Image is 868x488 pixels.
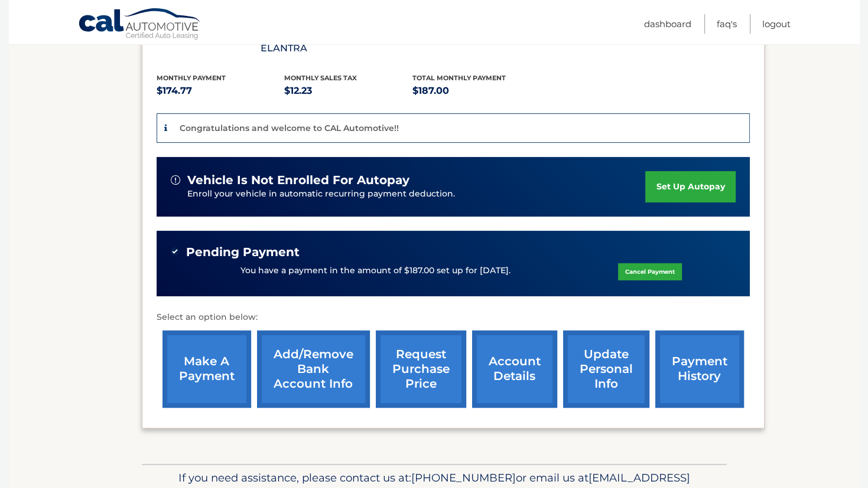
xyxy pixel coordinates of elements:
[284,83,412,99] p: $12.23
[655,330,744,408] a: payment history
[717,14,737,34] a: FAQ's
[187,188,646,201] p: Enroll your vehicle in automatic recurring payment deduction.
[157,310,750,325] p: Select an option below:
[376,330,466,408] a: request purchase price
[186,245,300,260] span: Pending Payment
[257,330,370,408] a: Add/Remove bank account info
[240,264,511,277] p: You have a payment in the amount of $187.00 set up for [DATE].
[412,83,541,99] p: $187.00
[162,330,251,408] a: make a payment
[412,74,506,82] span: Total Monthly Payment
[762,14,791,34] a: Logout
[411,471,516,484] span: [PHONE_NUMBER]
[284,74,357,82] span: Monthly sales Tax
[78,8,202,42] a: Cal Automotive
[618,263,682,280] a: Cancel Payment
[187,173,409,188] span: vehicle is not enrolled for autopay
[171,175,180,185] img: alert-white.svg
[472,330,557,408] a: account details
[563,330,649,408] a: update personal info
[644,14,691,34] a: Dashboard
[645,171,735,202] a: set up autopay
[157,83,285,99] p: $174.77
[157,74,226,82] span: Monthly Payment
[171,247,179,256] img: check-green.svg
[180,123,399,133] p: Congratulations and welcome to CAL Automotive!!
